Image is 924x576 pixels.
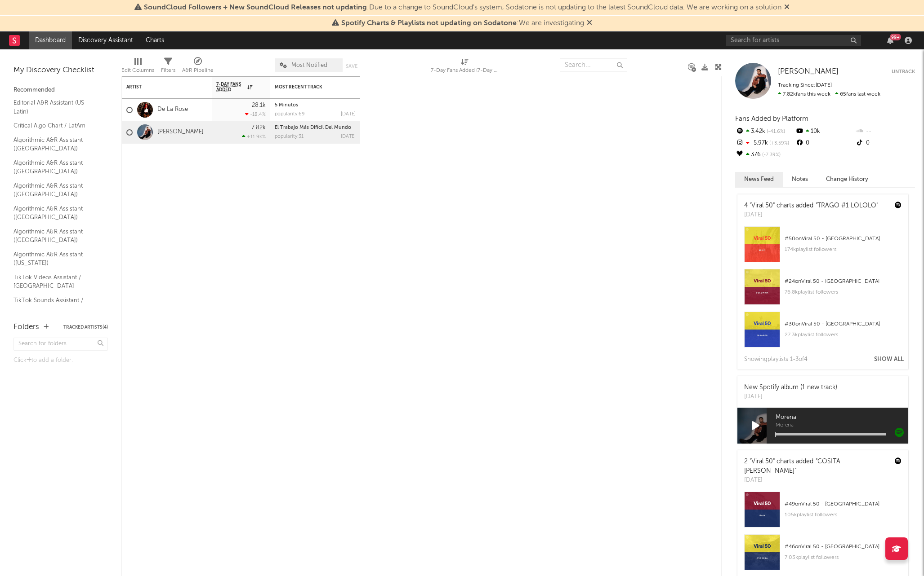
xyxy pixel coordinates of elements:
[778,92,830,97] span: 7.82k fans this week
[13,322,39,333] div: Folders
[744,383,837,392] div: New Spotify album (1 new track)
[744,476,888,485] div: [DATE]
[275,84,342,90] div: Most Recent Track
[735,115,808,122] span: Fans Added by Platform
[216,82,245,92] span: 7-Day Fans Added
[784,4,790,11] span: Dismiss
[13,85,108,96] div: Recommended
[855,126,915,137] div: --
[157,106,188,114] a: De La Rose
[776,423,908,428] span: Morena
[121,54,154,80] div: Edit Columns
[785,499,902,510] div: # 49 on Viral 50 - [GEOGRAPHIC_DATA]
[560,58,627,72] input: Search...
[737,226,908,269] a: #50onViral 50 - [GEOGRAPHIC_DATA]174kplaylist followers
[13,181,99,199] a: Algorithmic A&R Assistant ([GEOGRAPHIC_DATA])
[13,65,108,76] div: My Discovery Checklist
[744,201,878,211] div: 4 "Viral 50" charts added
[144,4,367,11] span: SoundCloud Followers + New SoundCloud Releases not updating
[341,20,584,27] span: : We are investigating
[737,269,908,312] a: #24onViral 50 - [GEOGRAPHIC_DATA]76.8kplaylist followers
[13,98,99,116] a: Editorial A&R Assistant (US Latin)
[795,126,855,137] div: 10k
[341,112,356,117] div: [DATE]
[291,62,327,68] span: Most Notified
[252,102,266,108] div: 28.1k
[783,172,817,187] button: Notes
[431,54,498,80] div: 7-Day Fans Added (7-Day Fans Added)
[431,65,498,76] div: 7-Day Fans Added (7-Day Fans Added)
[855,137,915,149] div: 0
[890,34,901,40] div: 99 +
[157,128,204,136] a: [PERSON_NAME]
[182,54,214,80] div: A&R Pipeline
[726,35,861,46] input: Search for artists
[761,153,781,158] span: -7.39 %
[242,134,266,140] div: +11.9k %
[816,202,878,209] a: "TRAGO #1 LOLOLO"
[275,134,304,139] div: popularity: 31
[778,68,839,75] span: [PERSON_NAME]
[63,325,108,330] button: Tracked Artists(4)
[275,125,356,130] div: El Trabajo Más Difícil Del Mundo
[874,356,904,362] button: Show All
[785,510,902,520] div: 105k playlist followers
[182,65,214,76] div: A&R Pipeline
[735,126,795,137] div: 3.42k
[72,31,139,49] a: Discovery Assistant
[13,295,99,314] a: TikTok Sounds Assistant / [GEOGRAPHIC_DATA]
[785,287,902,298] div: 76.8k playlist followers
[587,20,592,27] span: Dismiss
[13,227,99,245] a: Algorithmic A&R Assistant ([GEOGRAPHIC_DATA])
[735,172,783,187] button: News Feed
[13,273,99,291] a: TikTok Videos Assistant / [GEOGRAPHIC_DATA]
[776,412,908,423] span: Morena
[744,354,808,365] div: Showing playlist s 1- 3 of 4
[744,457,888,476] div: 2 "Viral 50" charts added
[275,112,305,117] div: popularity: 69
[765,129,785,134] span: -41.6 %
[341,134,356,139] div: [DATE]
[785,541,902,552] div: # 46 on Viral 50 - [GEOGRAPHIC_DATA]
[778,83,832,88] span: Tracking Since: [DATE]
[13,250,99,268] a: Algorithmic A&R Assistant ([US_STATE])
[785,319,902,330] div: # 30 on Viral 50 - [GEOGRAPHIC_DATA]
[778,67,839,76] a: [PERSON_NAME]
[817,172,877,187] button: Change History
[737,312,908,354] a: #30onViral 50 - [GEOGRAPHIC_DATA]27.3kplaylist followers
[768,141,789,146] span: +3.59 %
[735,149,795,161] div: 376
[744,392,837,401] div: [DATE]
[139,31,170,49] a: Charts
[892,67,915,76] button: Untrack
[245,111,266,117] div: -18.4 %
[785,244,902,255] div: 174k playlist followers
[778,92,880,97] span: 65 fans last week
[161,65,175,76] div: Filters
[29,31,72,49] a: Dashboard
[341,20,517,27] span: Spotify Charts & Playlists not updating on Sodatone
[13,338,108,351] input: Search for folders...
[251,125,266,131] div: 7.82k
[795,137,855,149] div: 0
[13,355,108,366] div: Click to add a folder.
[126,84,194,90] div: Artist
[785,330,902,340] div: 27.3k playlist followers
[887,37,893,44] button: 99+
[737,492,908,534] a: #49onViral 50 - [GEOGRAPHIC_DATA]105kplaylist followers
[275,103,356,108] div: 5 Minutos
[13,121,99,131] a: Critical Algo Chart / LatAm
[785,276,902,287] div: # 24 on Viral 50 - [GEOGRAPHIC_DATA]
[13,204,99,222] a: Algorithmic A&R Assistant ([GEOGRAPHIC_DATA])
[744,211,878,220] div: [DATE]
[785,233,902,244] div: # 50 on Viral 50 - [GEOGRAPHIC_DATA]
[161,54,175,80] div: Filters
[13,135,99,154] a: Algorithmic A&R Assistant ([GEOGRAPHIC_DATA])
[121,65,154,76] div: Edit Columns
[144,4,781,11] span: : Due to a change to SoundCloud's system, Sodatone is not updating to the latest SoundCloud data....
[275,125,351,130] a: El Trabajo Más Difícil Del Mundo
[275,103,298,108] a: 5 Minutos
[13,158,99,176] a: Algorithmic A&R Assistant ([GEOGRAPHIC_DATA])
[735,137,795,149] div: -5.97k
[346,64,357,69] button: Save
